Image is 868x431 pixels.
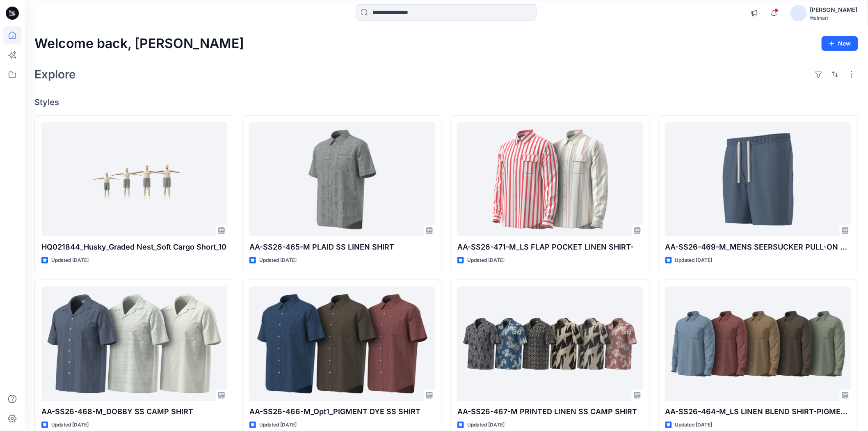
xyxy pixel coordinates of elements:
a: AA-SS26-468-M_DOBBY SS CAMP SHIRT [41,287,227,401]
a: AA-SS26-467-M PRINTED LINEN SS CAMP SHIRT [457,287,643,401]
button: New [822,36,858,51]
p: Updated [DATE] [51,256,89,265]
p: Updated [DATE] [259,256,297,265]
a: HQ021844_Husky_Graded Nest_Soft Cargo Short_10 [41,122,227,236]
p: Updated [DATE] [675,256,713,265]
a: AA-SS26-466-M_Opt1_PIGMENT DYE SS SHIRT [249,287,435,401]
h2: Welcome back, [PERSON_NAME] [34,36,244,51]
h4: Styles [34,97,858,107]
a: AA-SS26-464-M_LS LINEN BLEND SHIRT-PIGMENT DYE- [665,287,851,401]
a: AA-SS26-471-M_LS FLAP POCKET LINEN SHIRT- [457,122,643,236]
p: Updated [DATE] [467,256,505,265]
p: AA-SS26-465-M PLAID SS LINEN SHIRT [249,241,435,253]
div: Walmart [810,15,858,21]
h2: Explore [34,68,76,81]
a: AA-SS26-465-M PLAID SS LINEN SHIRT [249,122,435,236]
p: Updated [DATE] [259,421,297,429]
a: AA-SS26-469-M_MENS SEERSUCKER PULL-ON SHORT [665,122,851,236]
p: AA-SS26-466-M_Opt1_PIGMENT DYE SS SHIRT [249,406,435,417]
div: [PERSON_NAME] [810,5,858,15]
p: AA-SS26-468-M_DOBBY SS CAMP SHIRT [41,406,227,417]
p: AA-SS26-464-M_LS LINEN BLEND SHIRT-PIGMENT DYE- [665,406,851,417]
p: AA-SS26-471-M_LS FLAP POCKET LINEN SHIRT- [457,241,643,253]
p: Updated [DATE] [467,421,505,429]
p: Updated [DATE] [675,421,713,429]
p: AA-SS26-467-M PRINTED LINEN SS CAMP SHIRT [457,406,643,417]
p: AA-SS26-469-M_MENS SEERSUCKER PULL-ON SHORT [665,241,851,253]
p: HQ021844_Husky_Graded Nest_Soft Cargo Short_10 [41,241,227,253]
p: Updated [DATE] [51,421,89,429]
img: avatar [790,5,807,21]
